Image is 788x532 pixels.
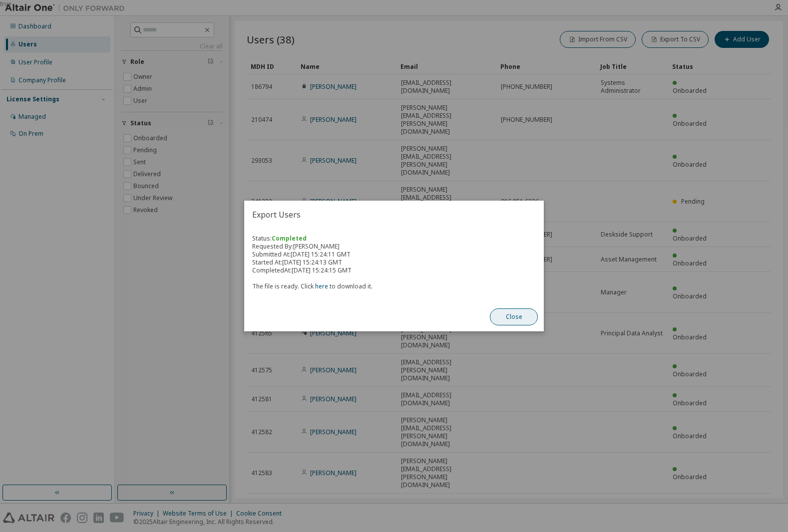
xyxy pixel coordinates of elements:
[252,274,536,290] div: The file is ready. Click to download it.
[244,201,544,229] h2: Export Users
[252,251,536,259] div: Submitted At: [DATE] 15:24:11 GMT
[490,308,538,325] button: Close
[272,234,307,243] span: Completed
[315,282,328,290] a: here
[252,235,536,290] div: Status: Requested By: [PERSON_NAME] Started At: [DATE] 15:24:13 GMT Completed At: [DATE] 15:24:15...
